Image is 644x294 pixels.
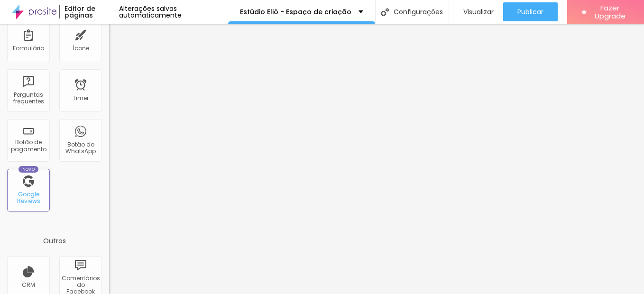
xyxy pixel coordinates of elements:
div: Google Reviews [9,191,47,205]
div: Botão de pagamento [9,139,47,153]
div: CRM [22,282,35,288]
div: Alterações salvas automaticamente [119,5,228,18]
div: Timer [73,95,89,101]
iframe: Editor [109,24,644,294]
span: Fazer Upgrade [590,4,630,20]
span: Publicar [517,8,543,16]
button: Visualizar [449,2,503,21]
div: Novo [18,166,39,173]
div: Ícone [73,45,89,52]
img: Icone [381,8,389,16]
span: Visualizar [463,8,494,16]
div: Botão do WhatsApp [62,141,99,155]
p: Estúdio Elió - Espaço de criação [240,9,351,15]
button: Publicar [503,2,558,21]
div: Perguntas frequentes [9,92,47,105]
div: Formulário [13,45,44,52]
div: Editor de páginas [59,5,119,18]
